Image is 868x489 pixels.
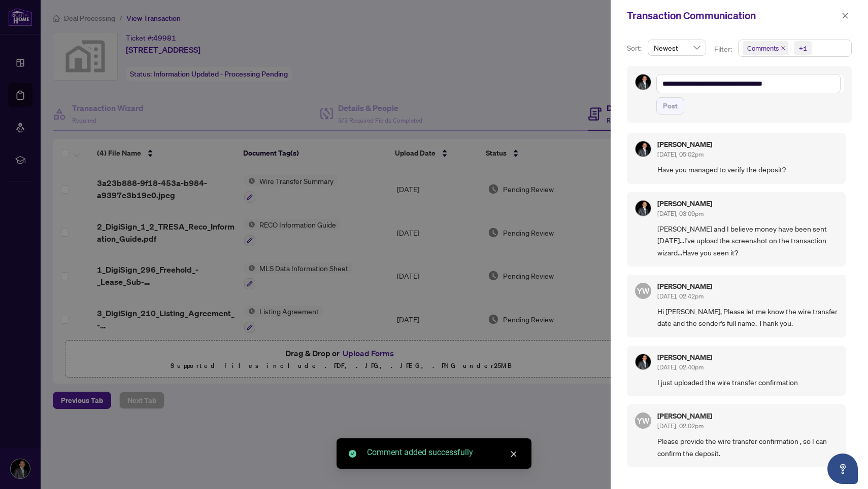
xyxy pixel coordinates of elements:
[636,141,651,157] img: Profile Icon
[827,454,858,484] button: Open asap
[657,292,704,300] span: [DATE], 02:42pm
[781,46,786,51] span: close
[747,43,779,53] span: Comments
[657,223,838,258] span: [PERSON_NAME] and I believe money have been sent [DATE]...I've upload the screenshot on the trans...
[657,363,704,371] span: [DATE], 02:40pm
[367,446,519,459] div: Comment added successfully
[657,435,838,459] span: Please provide the wire transfer confirmation , so I can confirm the deposit.
[627,43,644,54] p: Sort:
[657,412,712,420] h5: [PERSON_NAME]
[657,306,838,329] span: Hi [PERSON_NAME], Please let me know the wire transfer date and the sender's full name. Thank you.
[657,151,704,158] span: [DATE], 05:02pm
[799,43,807,53] div: +1
[637,415,650,427] span: YW
[657,210,704,217] span: [DATE], 03:09pm
[743,41,788,55] span: Comments
[657,422,704,430] span: [DATE], 02:02pm
[656,97,684,115] button: Post
[657,141,712,148] h5: [PERSON_NAME]
[636,201,651,216] img: Profile Icon
[657,200,712,207] h5: [PERSON_NAME]
[636,74,651,90] img: Profile Icon
[627,8,839,23] div: Transaction Communication
[657,354,712,361] h5: [PERSON_NAME]
[714,44,733,55] p: Filter:
[349,450,356,458] span: check-circle
[508,448,519,460] a: Close
[654,40,700,55] span: Newest
[657,283,712,290] h5: [PERSON_NAME]
[657,164,838,175] span: Have you managed to verify the deposit?
[636,354,651,369] img: Profile Icon
[637,285,650,297] span: YW
[842,12,849,19] span: close
[510,450,517,458] span: close
[657,377,838,388] span: I just uploaded the wire transfer confirmation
